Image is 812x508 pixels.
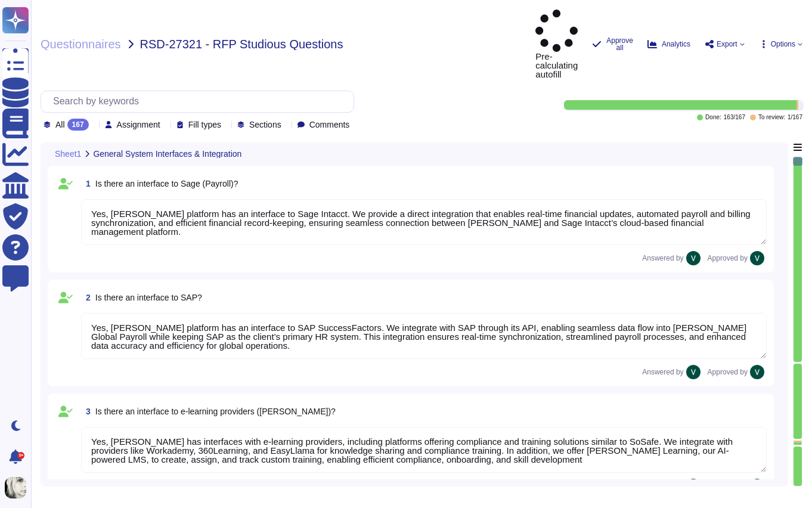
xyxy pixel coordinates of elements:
img: user [750,479,764,493]
div: 167 [67,119,89,131]
span: Export [717,41,737,48]
img: user [686,251,701,265]
textarea: Yes, [PERSON_NAME] has interfaces with e-learning providers, including platforms offering complia... [81,427,767,473]
img: user [5,477,26,498]
textarea: Yes, [PERSON_NAME] platform has an interface to SAP SuccessFactors. We integrate with SAP through... [81,313,767,359]
span: Approved by [708,255,748,262]
span: 163 / 167 [724,114,745,120]
span: Is there an interface to Sage (Payroll)? [95,179,238,188]
textarea: Yes, [PERSON_NAME] platform has an interface to Sage Intacct. We provide a direct integration tha... [81,199,767,245]
img: user [686,365,701,379]
span: Questionnaires [41,38,121,50]
button: Analytics [647,39,690,49]
span: 1 / 167 [788,114,802,120]
span: Options [771,41,795,48]
span: Fill types [188,120,221,129]
input: Search by keywords [47,91,354,112]
span: To review: [758,114,785,120]
button: user [2,475,35,501]
span: 3 [81,407,91,416]
span: Approve all [606,37,633,51]
span: 2 [81,293,91,302]
span: Comments [309,120,350,129]
button: Approve all [592,37,633,51]
span: RSD-27321 - RFP Studious Questions [140,38,343,50]
span: 1 [81,179,91,188]
span: Done: [705,114,721,120]
div: 9+ [17,452,24,459]
span: Analytics [662,41,690,48]
img: user [750,251,764,265]
span: All [55,120,65,129]
span: Pre-calculating autofill [535,10,578,79]
span: Answered by [642,255,683,262]
img: user [750,365,764,379]
img: user [686,479,701,493]
span: Sheet1 [55,150,81,158]
span: Assignment [117,120,160,129]
span: Is there an interface to SAP? [95,293,202,302]
span: Sections [249,120,281,129]
span: Approved by [708,368,748,376]
span: Answered by [642,368,683,376]
span: Is there an interface to e-learning providers ([PERSON_NAME])? [95,407,336,416]
span: General System Interfaces & Integration [93,150,241,158]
